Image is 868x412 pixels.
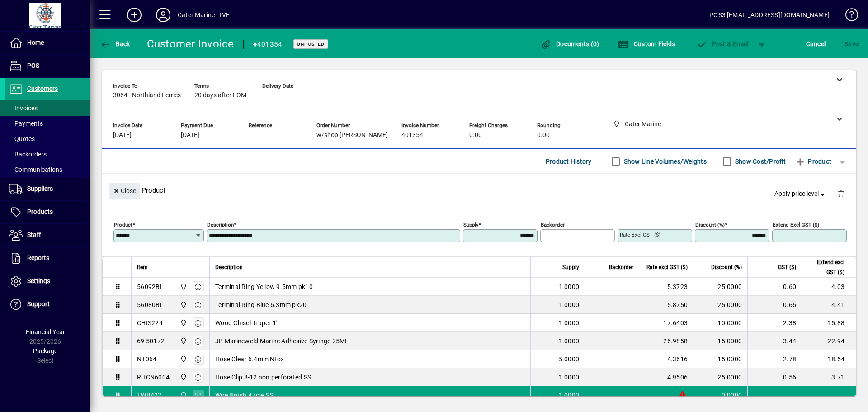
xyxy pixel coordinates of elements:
[645,373,688,382] div: 4.9506
[538,36,602,52] button: Documents (0)
[316,132,388,139] span: w/shop [PERSON_NAME]
[771,186,830,202] button: Apply price level
[5,116,90,131] a: Payments
[5,147,90,162] a: Backorders
[696,40,749,47] span: ost & Email
[711,262,742,272] span: Discount (%)
[215,336,349,346] span: JB Marineweld Marine Adhesive Syringe 25ML
[693,386,747,404] td: 0.0000
[9,151,47,158] span: Backorders
[693,314,747,332] td: 10.0000
[609,262,633,272] span: Backorder
[5,32,90,54] a: Home
[27,300,50,308] span: Support
[802,350,856,368] td: 18.54
[712,40,716,47] span: P
[747,296,802,314] td: 0.66
[559,373,580,382] span: 1.0000
[178,372,188,382] span: Cater Marine
[830,189,852,198] app-page-header-button: Delete
[5,178,90,200] a: Suppliers
[215,391,274,400] span: Wire Brush 4 row SS
[747,368,802,386] td: 0.56
[297,41,325,47] span: Unposted
[804,36,828,52] button: Cancel
[5,55,90,77] a: POS
[5,270,90,293] a: Settings
[27,254,49,261] span: Reports
[842,36,861,52] button: Save
[709,8,830,22] div: POS3 [EMAIL_ADDRESS][DOMAIN_NAME]
[541,40,599,47] span: Documents (0)
[693,278,747,296] td: 25.0000
[215,318,277,327] span: Wood Chisel Truper 1'
[178,318,188,328] span: Cater Marine
[795,154,831,169] span: Product
[109,183,140,199] button: Close
[113,92,181,99] span: 3064 - Northland Ferries
[27,85,58,92] span: Customers
[26,328,65,336] span: Financial Year
[622,157,707,166] label: Show Line Volumes/Weights
[27,208,53,215] span: Products
[645,355,688,364] div: 4.3616
[645,282,688,291] div: 5.3723
[747,332,802,350] td: 3.44
[253,37,283,52] div: #401354
[562,262,579,272] span: Supply
[113,184,136,199] span: Close
[5,293,90,316] a: Support
[693,350,747,368] td: 15.0000
[215,300,307,309] span: Terminal Ring Blue 6.3mm pk20
[33,347,57,355] span: Package
[178,282,188,292] span: Cater Marine
[695,222,725,228] mat-label: Discount (%)
[620,232,660,238] mat-label: Rate excl GST ($)
[5,162,90,177] a: Communications
[137,318,163,327] div: CHIS224
[802,278,856,296] td: 4.03
[137,262,148,272] span: Item
[107,186,142,194] app-page-header-button: Close
[5,100,90,116] a: Invoices
[747,350,802,368] td: 2.78
[806,37,826,51] span: Cancel
[178,300,188,310] span: Cater Marine
[463,222,478,228] mat-label: Supply
[27,62,39,69] span: POS
[645,300,688,309] div: 5.8750
[559,282,580,291] span: 1.0000
[559,355,580,364] span: 5.0000
[178,336,188,346] span: Cater Marine
[541,222,565,228] mat-label: Backorder
[262,92,264,99] span: -
[546,154,592,169] span: Product History
[542,153,595,170] button: Product History
[807,257,844,277] span: Extend excl GST ($)
[747,278,802,296] td: 0.60
[469,132,482,139] span: 0.00
[5,224,90,246] a: Staff
[645,336,688,346] div: 26.9858
[401,132,423,139] span: 401354
[559,336,580,346] span: 1.0000
[215,282,313,291] span: Terminal Ring Yellow 9.5mm pk10
[844,40,848,47] span: S
[537,132,550,139] span: 0.00
[102,174,856,207] div: Product
[773,222,819,228] mat-label: Extend excl GST ($)
[733,157,786,166] label: Show Cost/Profit
[9,104,38,112] span: Invoices
[215,355,284,364] span: Hose Clear 6.4mm Ntox
[137,391,162,400] div: TWB422
[215,262,243,272] span: Description
[194,92,246,99] span: 20 days after EOM
[27,277,50,284] span: Settings
[9,135,35,142] span: Quotes
[839,2,857,31] a: Knowledge Base
[147,37,234,51] div: Customer Invoice
[137,373,170,382] div: RHCN6004
[27,231,41,238] span: Staff
[774,189,827,199] span: Apply price level
[9,166,62,173] span: Communications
